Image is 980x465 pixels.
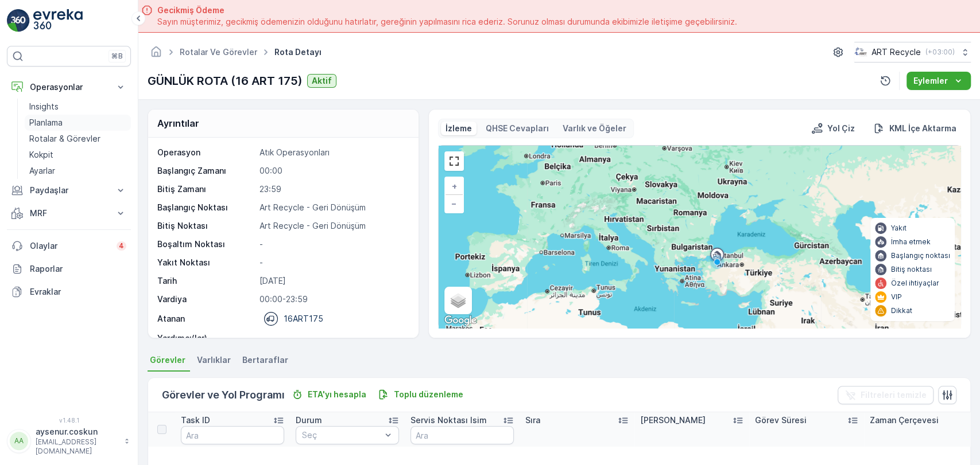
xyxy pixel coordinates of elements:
[150,50,162,60] a: Ana Sayfa
[29,149,53,161] p: Kokpit
[259,294,406,305] p: 00:00-23:59
[36,437,118,456] p: [EMAIL_ADDRESS][DOMAIN_NAME]
[25,163,131,179] a: Ayarlar
[259,183,406,195] p: 23:59
[7,417,131,424] span: v 1.48.1
[259,275,406,287] p: [DATE]
[7,9,30,32] img: logo
[30,208,108,219] p: MRF
[446,195,463,212] a: Uzaklaştır
[7,426,131,456] button: AAaysenur.coskun[EMAIL_ADDRESS][DOMAIN_NAME]
[871,46,921,58] p: ART Recycle
[870,415,939,426] p: Zaman Çerçevesi
[307,74,336,88] button: Aktif
[891,251,950,260] p: Başlangıç noktası
[7,76,131,99] button: Operasyonlar
[891,306,912,315] p: Dikkat
[838,386,933,404] button: Filtreleri temizle
[157,116,199,130] p: Ayrıntılar
[441,313,479,328] a: Bu bölgeyi Google Haritalar'da açın (yeni pencerede açılır)
[755,415,807,426] p: Görev Süresi
[157,333,255,344] p: Yardımcı(lar)
[7,280,131,303] a: Evraklar
[150,354,185,366] span: Görevler
[410,415,487,426] p: Servis Noktası Isim
[296,415,322,426] p: Durum
[259,147,406,158] p: Atık Operasyonları
[308,389,366,400] p: ETA'yı hesapla
[869,122,961,135] button: KML İçe Aktarma
[33,9,83,32] img: logo_light-DOdMpM7g.png
[30,286,126,298] p: Evraklar
[36,426,118,437] p: aysenur.coskun
[854,42,971,62] button: ART Recycle(+03:00)
[30,81,108,93] p: Operasyonlar
[25,99,131,115] a: Insights
[29,133,100,144] p: Rotalar & Görevler
[441,313,479,328] img: Google
[525,415,540,426] p: Sıra
[259,239,406,250] p: -
[446,178,463,195] a: Yakınlaştır
[373,388,468,401] button: Toplu düzenleme
[157,275,255,287] p: Tarih
[259,257,406,268] p: -
[891,265,932,274] p: Bitiş noktası
[197,354,231,366] span: Varlıklar
[30,185,108,196] p: Paydaşlar
[446,123,472,134] p: İzleme
[157,16,737,28] span: Sayın müşterimiz, gecikmiş ödemenizin olduğunu hatırlatır, gereğinin yapılmasını rica ederiz. Sor...
[913,75,948,87] p: Eylemler
[827,123,855,134] p: Yol Çiz
[394,389,463,400] p: Toplu düzenleme
[10,432,28,450] div: AA
[29,101,59,112] p: Insights
[807,122,859,135] button: Yol Çiz
[7,179,131,202] button: Paydaşlar
[907,72,971,90] button: Eylemler
[29,165,55,177] p: Ayarlar
[157,183,255,195] p: Bitiş Zamanı
[7,257,131,280] a: Raporlar
[891,224,907,233] p: Yakıt
[259,202,406,213] p: Art Recycle - Geri Dönüşüm
[157,257,255,268] p: Yakıt Noktası
[111,52,123,61] p: ⌘B
[157,313,185,325] p: Atanan
[181,426,284,444] input: Ara
[446,288,471,313] a: Layers
[854,46,867,58] img: image_23.png
[486,123,549,134] p: QHSE Cevapları
[7,202,131,225] button: MRF
[287,388,371,401] button: ETA'yı hesapla
[439,146,960,328] div: 0
[25,131,131,147] a: Rotalar & Görevler
[180,47,257,57] a: Rotalar ve Görevler
[25,115,131,131] a: Planlama
[29,117,63,128] p: Planlama
[242,354,288,366] span: Bertaraflar
[302,429,381,441] p: Seç
[157,220,255,232] p: Bitiş Noktası
[891,237,931,247] p: İmha etmek
[272,46,324,58] span: Rota Detayı
[30,263,126,275] p: Raporlar
[119,241,124,251] p: 4
[181,415,210,426] p: Task ID
[162,387,285,403] p: Görevler ve Yol Programı
[889,123,956,134] p: KML İçe Aktarma
[891,279,939,288] p: Özel ihtiyaçlar
[410,426,514,444] input: Ara
[891,292,902,302] p: VIP
[157,239,255,250] p: Boşaltım Noktası
[451,198,457,208] span: −
[148,72,303,89] p: GÜNLÜK ROTA (16 ART 175)
[157,147,255,158] p: Operasyon
[640,415,706,426] p: [PERSON_NAME]
[157,5,737,16] span: Gecikmiş Ödeme
[925,48,955,57] p: ( +03:00 )
[861,389,927,401] p: Filtreleri temizle
[259,165,406,177] p: 00:00
[157,294,255,305] p: Vardiya
[563,123,626,134] p: Varlık ve Öğeler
